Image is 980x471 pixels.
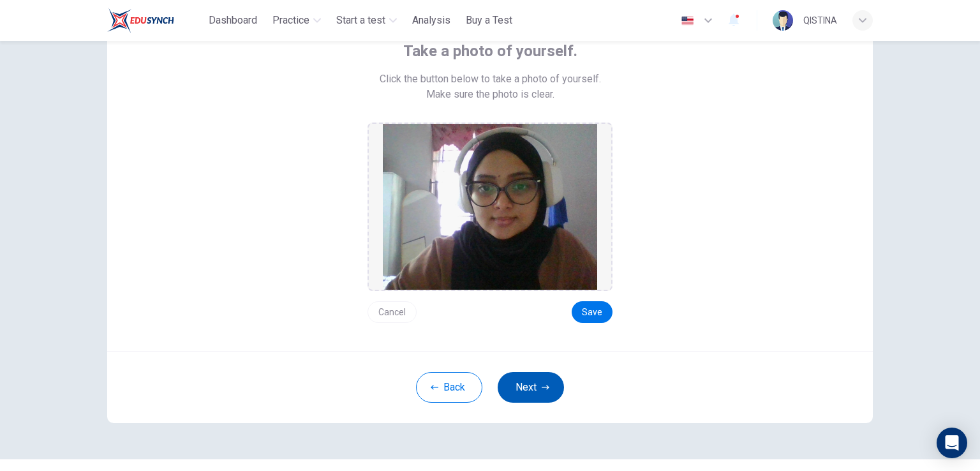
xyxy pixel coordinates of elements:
span: Click the button below to take a photo of yourself. [380,71,601,87]
span: Start a test [336,13,385,28]
span: Take a photo of yourself. [403,41,577,61]
button: Cancel [367,301,417,323]
img: en [679,16,695,26]
button: Buy a Test [461,9,517,32]
button: Dashboard [204,9,262,32]
button: Next [498,372,564,403]
span: Buy a Test [466,13,512,28]
span: Analysis [412,13,450,28]
img: ELTC logo [107,8,174,33]
span: Make sure the photo is clear. [426,87,554,102]
button: Back [416,372,482,403]
button: Analysis [407,9,456,32]
div: QISTINA [803,13,837,28]
button: Practice [267,9,326,32]
div: Open Intercom Messenger [937,428,967,458]
span: Practice [272,13,309,28]
img: Profile picture [773,10,793,31]
a: ELTC logo [107,8,204,33]
img: preview screemshot [383,124,597,290]
span: Dashboard [209,13,257,28]
button: Save [572,301,612,323]
button: Start a test [331,9,402,32]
